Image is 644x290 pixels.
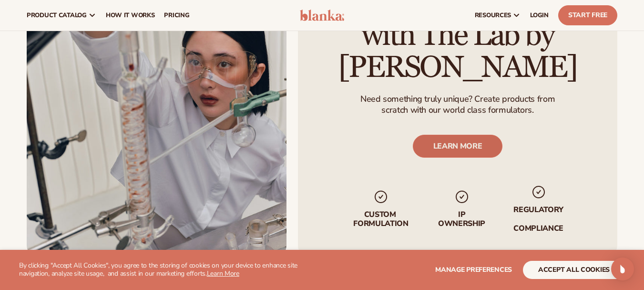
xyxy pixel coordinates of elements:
[435,261,512,279] button: Manage preferences
[531,184,546,200] img: checkmark_svg
[530,11,549,19] span: LOGIN
[351,210,410,228] p: Custom formulation
[360,105,555,116] p: scratch with our world class formulators.
[454,189,469,204] img: checkmark_svg
[558,5,617,25] a: Start Free
[207,269,239,278] a: Learn More
[19,262,318,278] p: By clicking "Accept All Cookies", you agree to the storing of cookies on your device to enhance s...
[164,11,189,19] span: pricing
[413,135,503,158] a: LEARN MORE
[435,265,512,274] span: Manage preferences
[475,11,511,19] span: resources
[27,11,87,19] span: product catalog
[512,205,564,233] p: regulatory compliance
[437,210,486,228] p: IP Ownership
[373,189,388,204] img: checkmark_svg
[611,258,634,280] div: Open Intercom Messenger
[106,11,155,19] span: How It Works
[523,261,625,279] button: accept all cookies
[300,10,345,21] img: logo
[360,93,555,104] p: Need something truly unique? Create products from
